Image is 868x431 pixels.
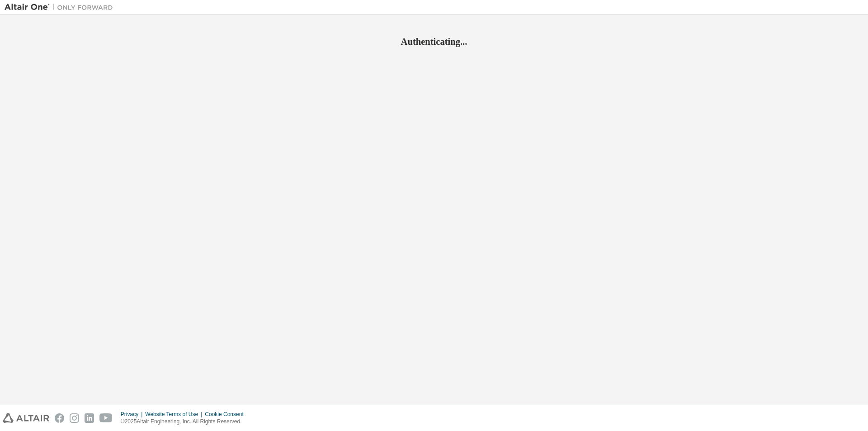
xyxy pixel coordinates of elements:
[85,413,94,423] img: linkedin.svg
[99,413,113,423] img: youtube.svg
[145,411,205,418] div: Website Terms of Use
[55,413,64,423] img: facebook.svg
[70,413,79,423] img: instagram.svg
[205,411,249,418] div: Cookie Consent
[3,413,49,423] img: altair_logo.svg
[121,411,145,418] div: Privacy
[121,418,249,426] p: © 2025 Altair Engineering, Inc. All Rights Reserved.
[5,3,118,12] img: Altair One
[5,36,863,47] h2: Authenticating...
